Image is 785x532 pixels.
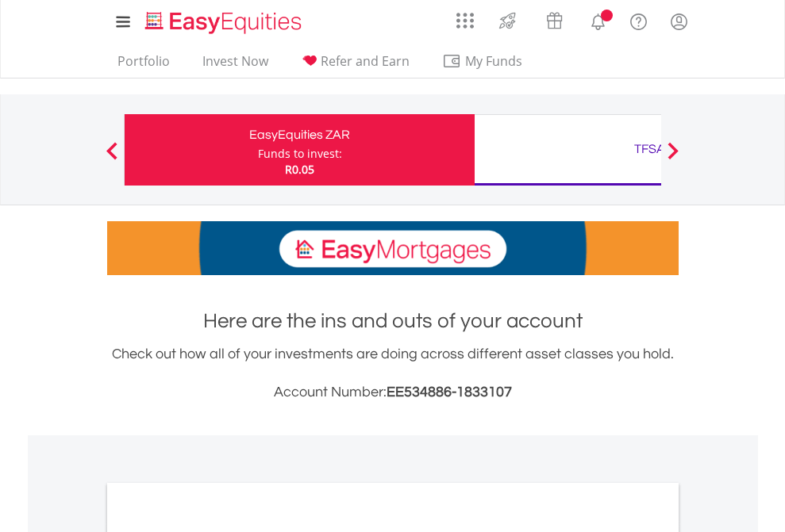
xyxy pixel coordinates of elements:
span: R0.05 [285,162,314,177]
img: thrive-v2.svg [494,8,521,33]
a: Home page [139,4,308,36]
img: EasyMortage Promotion Banner [107,221,679,275]
div: Funds to invest: [258,146,342,162]
img: EasyEquities_Logo.png [142,10,308,36]
a: Invest Now [196,53,275,78]
button: Previous [96,150,128,166]
span: Refer and Earn [321,52,410,70]
a: AppsGrid [446,4,484,29]
h1: Here are the ins and outs of your account [107,307,679,335]
a: My Profile [659,4,699,39]
span: My Funds [442,51,546,71]
a: Refer and Earn [294,53,416,78]
a: Portfolio [111,53,176,78]
h3: Account Number: [107,381,679,404]
a: FAQ's and Support [618,4,659,36]
div: EasyEquities ZAR [134,124,465,146]
a: Vouchers [531,4,578,33]
div: Check out how all of your investments are doing across different asset classes you hold. [107,343,679,404]
img: grid-menu-icon.svg [456,12,474,29]
button: Next [657,150,689,166]
img: vouchers-v2.svg [541,8,568,33]
span: EE534886-1833107 [387,385,512,400]
a: Notifications [578,4,618,36]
